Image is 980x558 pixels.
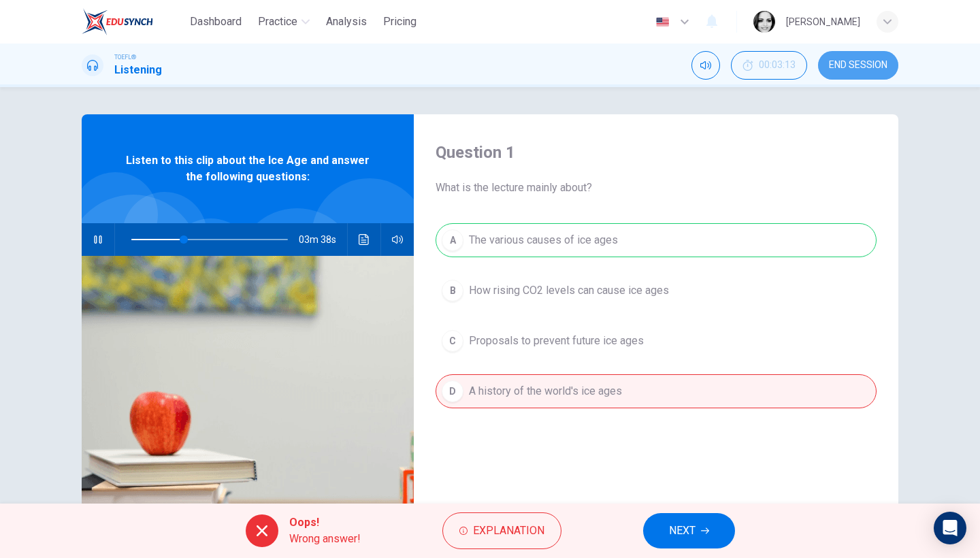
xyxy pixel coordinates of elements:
img: en [654,17,671,27]
span: TOEFL® [114,52,136,62]
span: Explanation [473,521,544,540]
span: What is the lecture mainly about? [436,180,877,196]
div: [PERSON_NAME] [786,14,860,30]
span: 03m 38s [299,223,347,256]
span: Wrong answer! [289,531,361,547]
span: NEXT [669,521,696,540]
div: Hide [731,51,807,80]
button: Click to see the audio transcription [353,223,375,256]
button: Pricing [378,10,422,34]
span: Oops! [289,514,361,531]
button: END SESSION [818,51,898,80]
span: Practice [258,14,297,30]
h1: Listening [114,62,162,78]
button: Analysis [321,10,372,34]
span: Analysis [326,14,367,30]
span: Listen to this clip about the Ice Age and answer the following questions: [126,152,370,185]
a: EduSynch logo [82,8,184,35]
img: Profile picture [753,11,775,33]
div: Open Intercom Messenger [934,512,966,544]
h4: Question 1 [436,142,877,163]
span: Pricing [383,14,416,30]
span: END SESSION [829,60,887,71]
span: Dashboard [190,14,242,30]
button: 00:03:13 [731,51,807,80]
button: Dashboard [184,10,247,34]
div: Mute [691,51,720,80]
img: EduSynch logo [82,8,153,35]
span: 00:03:13 [759,60,796,71]
button: Explanation [442,512,561,549]
button: NEXT [643,513,735,548]
button: Practice [252,10,315,34]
